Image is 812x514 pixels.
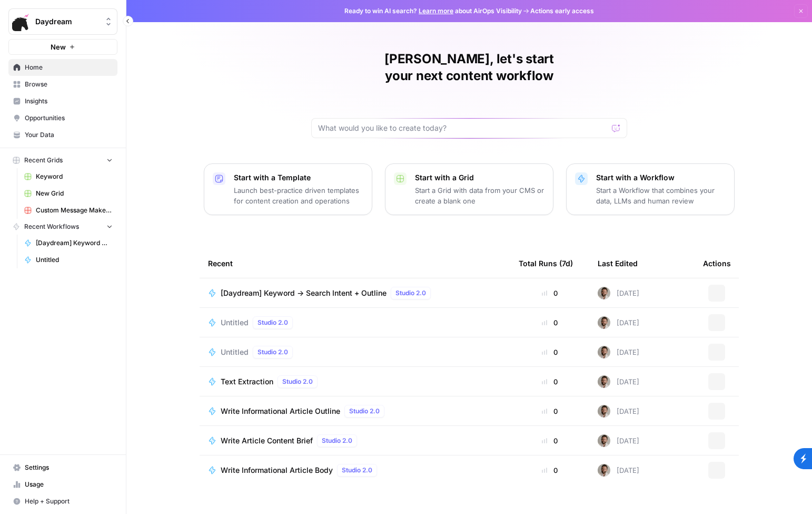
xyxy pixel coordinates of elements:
div: 0 [519,376,581,387]
a: Text ExtractionStudio 2.0 [208,375,502,388]
a: UntitledStudio 2.0 [208,316,502,329]
span: [Daydream] Keyword → Search Intent + Outline [221,288,387,298]
span: Studio 2.0 [258,347,288,357]
div: [DATE] [598,434,639,447]
button: Help + Support [8,493,117,510]
a: [Daydream] Keyword → Search Intent + OutlineStudio 2.0 [208,287,502,299]
div: 0 [519,288,581,298]
button: Workspace: Daydream [8,8,117,35]
div: [DATE] [598,346,639,358]
a: Insights [8,93,117,110]
span: Ready to win AI search? about AirOps Visibility [344,6,522,16]
a: Home [8,59,117,76]
div: Actions [703,249,731,278]
div: [DATE] [598,375,639,388]
p: Start a Workflow that combines your data, LLMs and human review [596,185,726,206]
a: Custom Message Maker Grid [19,202,117,219]
a: Write Informational Article OutlineStudio 2.0 [208,405,502,418]
p: Start with a Workflow [596,172,726,183]
div: Total Runs (7d) [519,249,573,278]
div: 0 [519,435,581,446]
div: 0 [519,465,581,476]
div: 0 [519,347,581,357]
span: Keyword [36,172,113,181]
div: [DATE] [598,316,639,329]
span: [Daydream] Keyword → Search Intent + Outline [36,238,113,248]
span: Untitled [221,347,249,357]
p: Start with a Template [234,172,363,183]
a: Write Informational Article BodyStudio 2.0 [208,464,502,477]
a: UntitledStudio 2.0 [208,346,502,358]
span: Studio 2.0 [349,406,380,416]
button: Recent Grids [8,152,117,168]
img: Daydream Logo [12,12,31,31]
input: What would you like to create today? [318,123,608,133]
span: Write Informational Article Body [221,465,333,476]
h1: [PERSON_NAME], let's start your next content workflow [311,51,627,84]
span: Untitled [221,317,249,328]
span: Custom Message Maker Grid [36,206,113,215]
span: Studio 2.0 [282,377,313,386]
a: [Daydream] Keyword → Search Intent + Outline [19,235,117,251]
img: v1ef2yd8tp8pfhsbhiy6e4815r9c [598,375,610,388]
p: Launch best-practice driven templates for content creation and operations [234,185,363,206]
img: v1ef2yd8tp8pfhsbhiy6e4815r9c [598,316,610,329]
a: Settings [8,459,117,476]
a: Keyword [19,168,117,185]
a: Learn more [419,7,453,15]
span: Daydream [35,16,99,27]
span: Settings [25,463,113,472]
span: Insights [25,96,113,106]
img: v1ef2yd8tp8pfhsbhiy6e4815r9c [598,287,610,299]
a: Usage [8,476,117,493]
span: Studio 2.0 [395,288,426,298]
div: 0 [519,317,581,328]
span: Usage [25,480,113,489]
a: New Grid [19,185,117,202]
span: Help + Support [25,497,113,506]
span: Untitled [36,255,113,265]
span: Studio 2.0 [342,465,372,475]
a: Opportunities [8,110,117,127]
span: Write Article Content Brief [221,435,313,446]
span: Write Informational Article Outline [221,406,340,416]
span: New Grid [36,189,113,198]
p: Start with a Grid [415,172,544,183]
span: Browse [25,80,113,89]
button: Recent Workflows [8,219,117,235]
p: Start a Grid with data from your CMS or create a blank one [415,185,544,206]
button: Start with a GridStart a Grid with data from your CMS or create a blank one [385,163,553,215]
div: Last Edited [598,249,638,278]
button: Start with a WorkflowStart a Workflow that combines your data, LLMs and human review [566,163,735,215]
div: [DATE] [598,464,639,477]
span: Studio 2.0 [322,436,352,445]
span: Opportunities [25,113,113,123]
img: v1ef2yd8tp8pfhsbhiy6e4815r9c [598,405,610,418]
a: Your Data [8,127,117,143]
span: Actions early access [530,6,594,16]
span: Studio 2.0 [258,318,288,327]
img: v1ef2yd8tp8pfhsbhiy6e4815r9c [598,434,610,447]
div: 0 [519,406,581,416]
span: Recent Grids [24,156,63,165]
span: Your Data [25,130,113,140]
a: Write Article Content BriefStudio 2.0 [208,434,502,447]
span: Text Extraction [221,376,273,387]
img: v1ef2yd8tp8pfhsbhiy6e4815r9c [598,464,610,477]
a: Browse [8,76,117,93]
span: Home [25,63,113,72]
img: v1ef2yd8tp8pfhsbhiy6e4815r9c [598,346,610,358]
div: Recent [208,249,502,278]
div: [DATE] [598,405,639,418]
div: [DATE] [598,287,639,299]
span: Recent Workflows [24,222,79,231]
button: Start with a TemplateLaunch best-practice driven templates for content creation and operations [204,163,372,215]
button: New [8,39,117,55]
a: Untitled [19,251,117,268]
span: New [51,42,66,52]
